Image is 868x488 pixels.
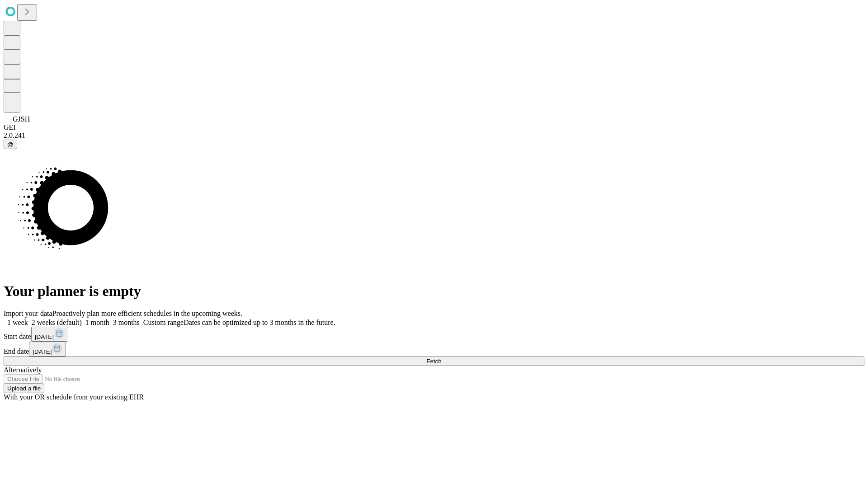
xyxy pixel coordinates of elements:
button: [DATE] [29,342,66,357]
span: Custom range [143,319,184,326]
h1: Your planner is empty [4,283,864,300]
div: Start date [4,327,864,342]
span: With your OR schedule from your existing EHR [4,393,144,401]
span: @ [7,141,14,148]
span: Fetch [426,358,441,365]
span: Dates can be optimized up to 3 months in the future. [184,319,335,326]
button: @ [4,140,17,149]
span: 1 month [85,319,109,326]
span: Alternatively [4,366,42,374]
button: Upload a file [4,384,44,393]
span: [DATE] [35,333,54,340]
span: Import your data [4,310,52,317]
div: GEI [4,123,864,131]
button: Fetch [4,357,864,366]
button: [DATE] [31,327,68,342]
span: Proactively plan more efficient schedules in the upcoming weeks. [52,310,242,317]
div: 2.0.241 [4,131,864,140]
span: 2 weeks (default) [32,319,82,326]
span: 1 week [7,319,28,326]
span: 3 months [113,319,140,326]
span: GJSH [13,115,30,123]
div: End date [4,342,864,357]
span: [DATE] [33,348,52,355]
